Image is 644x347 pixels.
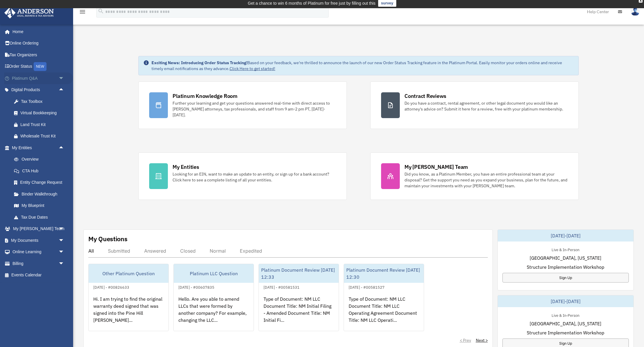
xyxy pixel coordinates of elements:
[20,132,66,140] div: Wholesale Trust Kit
[8,177,73,188] a: Entity Change Request
[8,188,73,200] a: Binder Walkthrough
[259,264,339,331] a: Platinum Document Review [DATE] 12:33[DATE] - #00581531Type of Document: NM LLC Document Title: N...
[173,171,336,183] div: Looking for an EIN, want to make an update to an entity, or sign up for a bank account? Click her...
[8,119,73,130] a: Land Trust Kit
[370,152,579,200] a: My [PERSON_NAME] Team Did you know, as a Platinum Member, you have an entire professional team at...
[144,248,166,254] div: Answered
[4,38,73,49] a: Online Ordering
[20,109,66,117] div: Virtual Bookkeeping
[79,8,86,15] i: menu
[404,171,568,189] div: Did you know, as a Platinum Member, you have an entire professional team at your disposal? Get th...
[88,248,94,254] div: All
[58,234,70,246] span: arrow_drop_down
[180,248,196,254] div: Closed
[173,100,336,118] div: Further your learning and get your questions answered real-time with direct access to [PERSON_NAM...
[404,92,446,100] div: Contract Reviews
[259,291,339,336] div: Type of Document: NM LLC Document Title: NM Initial Filing - Amended Document Title: NM Initial F...
[174,264,254,283] div: Platinum LLC Question
[34,62,47,71] div: NEW
[20,121,66,128] div: Land Trust Kit
[89,291,168,336] div: Hi. I am trying to find the original warranty deed signed that was signed into the Pine Hill [PER...
[547,246,584,252] div: Live & In-Person
[530,320,601,327] span: [GEOGRAPHIC_DATA], [US_STATE]
[4,223,73,235] a: My [PERSON_NAME] Teamarrow_drop_down
[151,60,574,72] div: Based on your feedback, we're thrilled to announce the launch of our new Order Status Tracking fe...
[547,312,584,318] div: Live & In-Person
[8,154,73,165] a: Overview
[404,163,468,171] div: My [PERSON_NAME] Team
[527,329,604,336] span: Structure Implementation Workshop
[173,264,254,331] a: Platinum LLC Question[DATE] - #00607835Hello. Are you able to amend LLCs that were formed by anot...
[88,264,169,331] a: Other Platinum Question[DATE] - #00826633Hi. I am trying to find the original warranty deed signe...
[4,258,73,269] a: Billingarrow_drop_down
[89,264,168,283] div: Other Platinum Question
[344,264,424,331] a: Platinum Document Review [DATE] 12:30[DATE] - #00581527Type of Document: NM LLC Document Title: N...
[8,200,73,212] a: My Blueprint
[58,246,70,258] span: arrow_drop_down
[259,264,339,283] div: Platinum Document Review [DATE] 12:33
[476,337,488,343] a: Next >
[4,142,73,154] a: My Entitiesarrow_drop_up
[108,248,130,254] div: Submitted
[58,223,70,235] span: arrow_drop_down
[8,211,73,223] a: Tax Due Dates
[173,163,199,171] div: My Entities
[8,130,73,142] a: Wholesale Trust Kit
[4,269,73,281] a: Events Calendar
[502,273,629,283] a: Sign Up
[79,10,86,15] a: menu
[138,81,347,129] a: Platinum Knowledge Room Further your learning and get your questions answered real-time with dire...
[370,81,579,129] a: Contract Reviews Do you have a contract, rental agreement, or other legal document you would like...
[4,72,73,84] a: Platinum Q&Aarrow_drop_down
[8,96,73,107] a: Tax Toolbox
[174,291,254,336] div: Hello. Are you able to amend LLCs that were formed by another company? For example, changing the ...
[89,284,134,290] div: [DATE] - #00826633
[4,234,73,246] a: My Documentsarrow_drop_down
[4,61,73,73] a: Order StatusNEW
[631,7,640,16] img: User Pic
[8,165,73,177] a: CTA Hub
[344,284,389,290] div: [DATE] - #00581527
[88,234,128,243] div: My Questions
[240,248,262,254] div: Expedited
[4,49,73,61] a: Tax Organizers
[527,263,604,271] span: Structure Implementation Workshop
[98,8,104,14] i: search
[4,246,73,258] a: Online Learningarrow_drop_down
[344,291,424,336] div: Type of Document: NM LLC Document Title: NM LLC Operating Agreement Document Title: NM LLC Operat...
[20,98,66,105] div: Tax Toolbox
[3,7,56,18] img: Anderson Advisors Platinum Portal
[498,295,634,307] div: [DATE]-[DATE]
[4,26,70,38] a: Home
[344,264,424,283] div: Platinum Document Review [DATE] 12:30
[259,284,304,290] div: [DATE] - #00581531
[530,254,601,261] span: [GEOGRAPHIC_DATA], [US_STATE]
[8,107,73,119] a: Virtual Bookkeeping
[174,284,219,290] div: [DATE] - #00607835
[138,152,347,200] a: My Entities Looking for an EIN, want to make an update to an entity, or sign up for a bank accoun...
[173,92,237,100] div: Platinum Knowledge Room
[151,60,247,65] strong: Exciting News: Introducing Order Status Tracking!
[404,100,568,112] div: Do you have a contract, rental agreement, or other legal document you would like an attorney's ad...
[498,230,634,241] div: [DATE]-[DATE]
[58,72,70,84] span: arrow_drop_down
[210,248,226,254] div: Normal
[4,84,73,96] a: Digital Productsarrow_drop_up
[58,142,70,154] span: arrow_drop_up
[230,66,275,71] a: Click Here to get started!
[58,84,70,96] span: arrow_drop_up
[58,258,70,270] span: arrow_drop_down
